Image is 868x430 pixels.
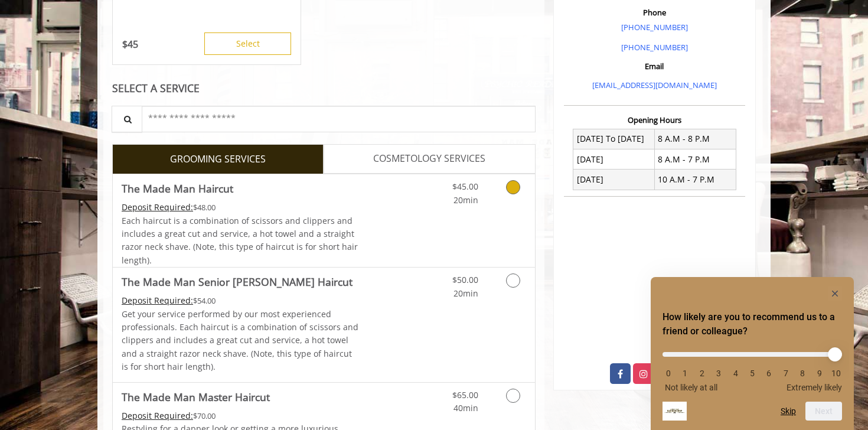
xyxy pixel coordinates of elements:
[828,286,842,301] button: Hide survey
[564,116,745,124] h3: Opening Hours
[663,286,842,421] div: How likely are you to recommend us to a friend or colleague? Select an option from 0 to 10, with ...
[592,80,717,90] a: [EMAIL_ADDRESS][DOMAIN_NAME]
[730,369,742,378] li: 4
[567,8,742,17] h3: Phone
[452,181,478,192] span: $45.00
[122,201,193,213] span: This service needs some Advance to be paid before we block your appointment
[452,389,478,400] span: $65.00
[122,180,233,197] b: The Made Man Haircut
[654,149,736,170] td: 8 A.M - 7 P.M
[781,406,796,416] button: Skip
[787,383,842,392] span: Extremely likely
[122,273,353,290] b: The Made Man Senior [PERSON_NAME] Haircut
[696,369,708,378] li: 2
[830,369,842,378] li: 10
[763,369,775,378] li: 6
[122,308,359,374] p: Get your service performed by our most experienced professionals. Each haircut is a combination o...
[122,389,270,405] b: The Made Man Master Haircut
[112,83,536,94] div: SELECT A SERVICE
[746,369,758,378] li: 5
[453,194,478,206] span: 20min
[679,369,691,378] li: 1
[452,274,478,285] span: $50.00
[654,129,736,149] td: 8 A.M - 8 P.M
[713,369,725,378] li: 3
[654,170,736,190] td: 10 A.M - 7 P.M
[797,369,808,378] li: 8
[663,343,842,392] div: How likely are you to recommend us to a friend or colleague? Select an option from 0 to 10, with ...
[621,42,688,53] a: [PHONE_NUMBER]
[122,294,359,307] div: $54.00
[453,288,478,299] span: 20min
[621,22,688,32] a: [PHONE_NUMBER]
[112,106,142,132] button: Service Search
[805,402,842,421] button: Next question
[122,409,359,422] div: $70.00
[573,129,655,149] td: [DATE] To [DATE]
[170,152,266,167] span: GROOMING SERVICES
[373,151,485,167] span: COSMETOLOGY SERVICES
[453,402,478,413] span: 40min
[122,38,138,51] p: 45
[573,149,655,170] td: [DATE]
[204,32,291,55] button: Select
[814,369,825,378] li: 9
[567,62,742,70] h3: Email
[663,310,842,338] h2: How likely are you to recommend us to a friend or colleague? Select an option from 0 to 10, with ...
[122,295,193,306] span: This service needs some Advance to be paid before we block your appointment
[122,38,128,51] span: $
[780,369,792,378] li: 7
[122,410,193,421] span: This service needs some Advance to be paid before we block your appointment
[665,383,717,392] span: Not likely at all
[663,369,674,378] li: 0
[122,215,358,266] span: Each haircut is a combination of scissors and clippers and includes a great cut and service, a ho...
[573,170,655,190] td: [DATE]
[122,201,359,214] div: $48.00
